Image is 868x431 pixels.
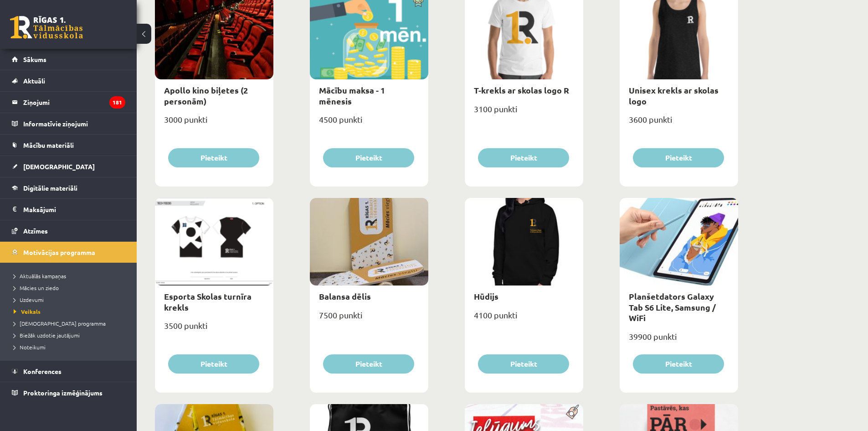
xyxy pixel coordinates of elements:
[12,199,125,220] a: Maksājumi
[23,367,62,375] span: Konferences
[12,135,125,156] a: Mācību materiāli
[12,92,125,113] a: Ziņojumi181
[465,307,583,330] div: 4100 punkti
[620,329,738,352] div: 39900 punkti
[14,320,106,327] span: [DEMOGRAPHIC_DATA] programma
[14,272,66,280] span: Aktuālās kampaņas
[23,227,48,235] span: Atzīmes
[164,291,252,312] a: Esporta Skolas turnīra krekls
[14,343,46,351] span: Noteikumi
[109,96,125,109] i: 181
[155,318,273,341] div: 3500 punkti
[633,148,724,167] button: Pieteikt
[323,354,414,374] button: Pieteikt
[14,319,128,327] a: [DEMOGRAPHIC_DATA] programma
[12,49,125,70] a: Sākums
[164,85,248,106] a: Apollo kino biļetes (2 personām)
[14,308,41,315] span: Veikals
[168,148,259,167] button: Pieteikt
[319,85,385,106] a: Mācību maksa - 1 mēnesis
[620,112,738,135] div: 3600 punkti
[633,354,724,374] button: Pieteikt
[12,70,125,91] a: Aktuāli
[12,361,125,382] a: Konferences
[478,354,569,374] button: Pieteikt
[474,85,569,95] a: T-krekls ar skolas logo R
[14,284,128,292] a: Mācies un ziedo
[23,248,95,256] span: Motivācijas programma
[23,162,95,171] span: [DEMOGRAPHIC_DATA]
[474,291,498,301] a: Hūdijs
[155,112,273,135] div: 3000 punkti
[14,272,128,280] a: Aktuālās kampaņas
[168,354,259,374] button: Pieteikt
[465,101,583,124] div: 3100 punkti
[12,156,125,177] a: [DEMOGRAPHIC_DATA]
[23,55,46,63] span: Sākums
[10,16,83,39] a: Rīgas 1. Tālmācības vidusskola
[12,177,125,198] a: Digitālie materiāli
[14,296,128,304] a: Uzdevumi
[478,148,569,167] button: Pieteikt
[12,220,125,241] a: Atzīmes
[563,404,583,420] img: Populāra prece
[14,332,80,339] span: Biežāk uzdotie jautājumi
[23,77,45,85] span: Aktuāli
[14,284,59,291] span: Mācies un ziedo
[12,113,125,134] a: Informatīvie ziņojumi
[310,307,428,330] div: 7500 punkti
[14,307,128,316] a: Veikals
[14,296,44,303] span: Uzdevumi
[23,199,125,220] legend: Maksājumi
[23,113,125,134] legend: Informatīvie ziņojumi
[310,112,428,135] div: 4500 punkti
[23,389,103,397] span: Proktoringa izmēģinājums
[14,331,128,339] a: Biežāk uzdotie jautājumi
[629,85,719,106] a: Unisex krekls ar skolas logo
[23,92,125,113] legend: Ziņojumi
[23,141,74,149] span: Mācību materiāli
[23,184,77,192] span: Digitālie materiāli
[14,343,128,351] a: Noteikumi
[12,382,125,403] a: Proktoringa izmēģinājums
[323,148,414,167] button: Pieteikt
[12,242,125,263] a: Motivācijas programma
[319,291,371,301] a: Balansa dēlis
[629,291,716,323] a: Planšetdators Galaxy Tab S6 Lite, Samsung / WiFi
